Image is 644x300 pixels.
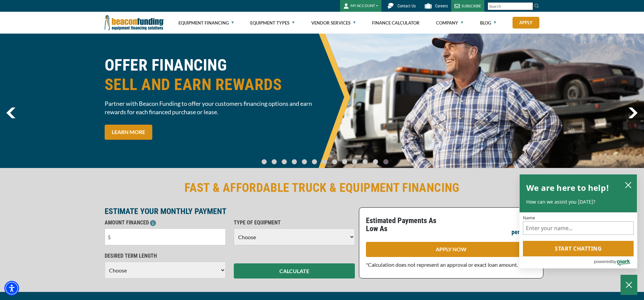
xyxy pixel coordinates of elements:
[260,159,268,165] a: Go To Slide 0
[105,55,318,94] h1: OFFER FINANCING
[178,12,234,34] a: Equipment Financing
[480,12,496,34] a: Blog
[512,228,536,236] p: per month
[397,4,416,8] span: Contact Us
[594,257,637,268] a: Powered by Olark
[523,216,634,220] label: Name
[621,275,637,295] button: Close Chatbox
[534,3,539,8] img: Search
[234,219,355,227] p: TYPE OF EQUIPMENT
[366,242,536,257] a: APPLY NOW
[105,75,318,94] span: SELL AND EARN REWARDS
[372,12,420,34] a: Finance Calculator
[435,4,448,8] span: Careers
[628,108,638,118] a: next
[628,108,638,118] img: Right Navigator
[519,174,637,269] div: olark chatbox
[366,217,447,233] p: Estimated Payments As Low As
[371,159,380,165] a: Go To Slide 11
[523,241,634,256] button: Start chatting
[331,159,339,165] a: Go To Slide 7
[526,199,630,205] p: How can we assist you [DATE]?
[4,281,19,296] div: Accessibility Menu
[513,17,539,29] a: Apply
[594,257,611,266] span: powered
[234,263,355,278] button: CALCULATE
[311,159,319,165] a: Go To Slide 5
[488,2,533,10] input: Search
[321,159,329,165] a: Go To Slide 6
[250,12,294,34] a: Equipment Types
[341,159,349,165] a: Go To Slide 8
[290,159,299,165] a: Go To Slide 3
[105,180,539,196] h2: FAST & AFFORDABLE TRUCK & EQUIPMENT FINANCING
[623,180,634,189] button: close chatbox
[105,219,226,227] p: AMOUNT FINANCED
[526,181,609,195] h2: We are here to help!
[436,12,463,34] a: Company
[105,252,226,260] p: DESIRED TERM LENGTH
[105,207,355,215] p: ESTIMATE YOUR MONTHLY PAYMENT
[280,159,288,165] a: Go To Slide 2
[311,12,356,34] a: Vendor Services
[351,159,359,165] a: Go To Slide 9
[611,257,616,266] span: by
[105,125,152,140] a: LEARN MORE OFFER FINANCINGSELL AND EARN REWARDS
[526,4,531,9] a: Clear search text
[105,99,318,116] span: Partner with Beacon Funding to offer your customers financing options and earn rewards for each f...
[301,159,309,165] a: Go To Slide 4
[105,12,164,34] img: Beacon Funding Corporation logo
[270,159,278,165] a: Go To Slide 1
[6,108,15,118] a: previous
[6,108,15,118] img: Left Navigator
[361,159,369,165] a: Go To Slide 10
[382,159,390,165] a: Go To Slide 12
[105,228,226,245] input: $
[523,221,634,235] input: Name
[366,261,518,268] span: *Calculation does not represent an approval or exact loan amount.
